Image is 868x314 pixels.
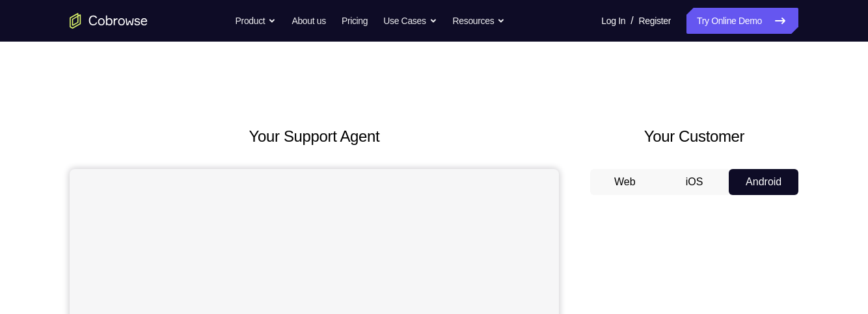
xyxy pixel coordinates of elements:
[590,125,798,148] h2: Your Customer
[342,8,368,34] a: Pricing
[590,169,660,195] button: Web
[631,13,633,29] span: /
[453,8,506,34] button: Resources
[70,13,148,29] a: Go to the home page
[686,8,798,34] a: Try Online Demo
[601,8,625,34] a: Log In
[70,125,559,148] h2: Your Support Agent
[639,8,671,34] a: Register
[292,8,325,34] a: About us
[383,8,437,34] button: Use Cases
[729,169,798,195] button: Android
[660,169,729,195] button: iOS
[236,8,277,34] button: Product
